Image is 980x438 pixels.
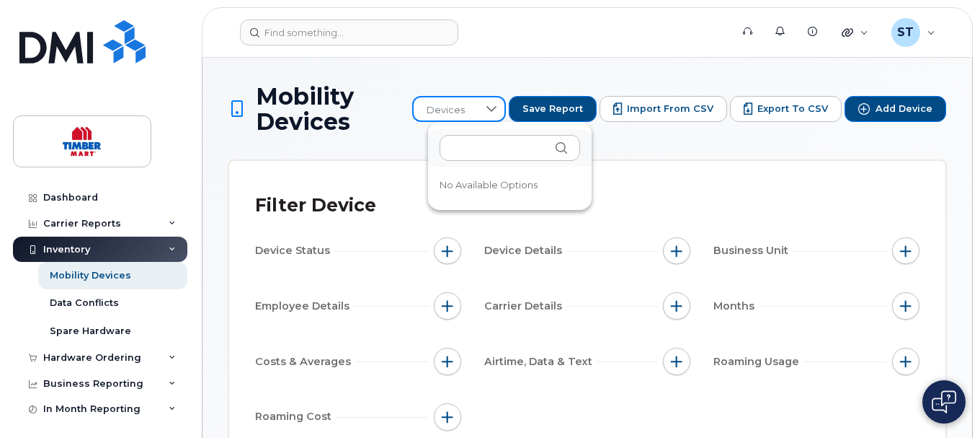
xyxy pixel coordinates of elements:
button: Add Device [845,96,946,122]
ul: Option List [428,167,592,203]
span: Export to CSV [757,102,828,115]
button: Export to CSV [730,96,842,122]
li: No available options [428,172,592,198]
span: Import from CSV [627,102,713,115]
span: Save Report [522,102,583,115]
span: Device Status [255,243,334,258]
span: Months [713,299,759,314]
span: Costs & Averages [255,354,355,369]
span: Roaming Cost [255,409,336,424]
span: Employee Details [255,299,354,314]
button: Save Report [509,96,597,122]
span: Mobility Devices [256,84,405,134]
div: Filter Device [255,187,376,224]
span: Business Unit [713,243,793,258]
img: Open chat [932,390,956,413]
span: Add Device [876,102,932,115]
span: Device Details [484,243,566,258]
span: Carrier Details [484,299,566,314]
button: Import from CSV [600,96,727,122]
span: Airtime, Data & Text [484,354,597,369]
span: Devices [414,97,478,123]
span: Roaming Usage [713,354,803,369]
